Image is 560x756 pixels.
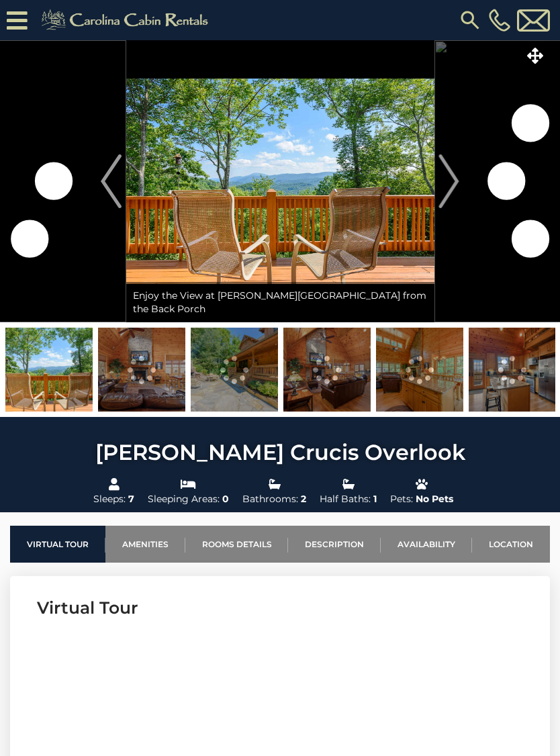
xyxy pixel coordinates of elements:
[434,40,464,322] button: Next
[283,328,371,412] img: 163293986
[458,8,482,32] img: search-regular.svg
[439,154,459,208] img: arrow
[381,526,472,563] a: Availability
[469,328,556,412] img: 163293995
[288,526,381,563] a: Description
[96,40,126,322] button: Previous
[126,282,434,322] div: Enjoy the View at [PERSON_NAME][GEOGRAPHIC_DATA] from the Back Porch
[185,526,289,563] a: Rooms Details
[37,596,523,620] h3: Virtual Tour
[101,154,121,208] img: arrow
[191,328,278,412] img: 163278416
[98,328,185,412] img: 163293988
[5,328,93,412] img: 163278412
[485,9,514,32] a: [PHONE_NUMBER]
[10,526,105,563] a: Virtual Tour
[34,7,220,34] img: Khaki-logo.png
[376,328,463,412] img: 163278417
[105,526,185,563] a: Amenities
[472,526,550,563] a: Location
